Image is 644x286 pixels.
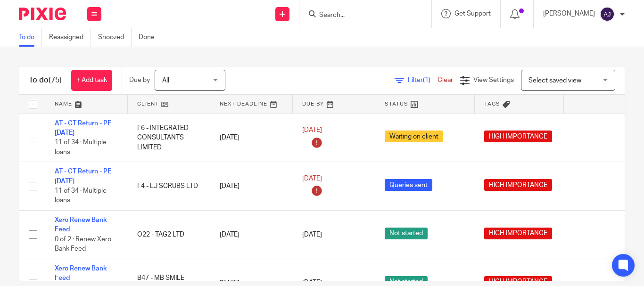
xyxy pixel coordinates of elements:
[139,28,162,47] a: Done
[385,228,428,239] span: Not started
[528,77,581,84] span: Select saved view
[55,217,107,233] a: Xero Renew Bank Feed
[210,162,293,211] td: [DATE]
[29,75,62,85] h1: To do
[55,265,107,281] a: Xero Renew Bank Feed
[98,28,132,47] a: Snoozed
[49,28,91,47] a: Reassigned
[128,114,210,162] td: F6 - INTEGRATED CONSULTANTS LIMITED
[454,10,491,17] span: Get Support
[55,168,111,184] a: AT - CT Return - PE [DATE]
[318,11,403,20] input: Search
[484,131,552,142] span: HIGH IMPORTANCE
[438,77,453,83] a: Clear
[423,77,430,83] span: (1)
[210,114,293,162] td: [DATE]
[19,28,42,47] a: To do
[543,9,595,18] p: [PERSON_NAME]
[55,236,111,253] span: 0 of 2 · Renew Xero Bank Feed
[600,7,615,22] img: svg%3E
[49,76,62,84] span: (75)
[128,162,210,211] td: F4 - LJ SCRUBS LTD
[385,179,432,191] span: Queries sent
[162,77,169,84] span: All
[302,175,322,182] span: [DATE]
[19,8,66,20] img: Pixie
[302,127,322,133] span: [DATE]
[129,75,150,85] p: Due by
[128,211,210,259] td: O22 - TAG2 LTD
[484,101,500,106] span: Tags
[55,188,107,204] span: 11 of 34 · Multiple loans
[55,139,107,155] span: 11 of 34 · Multiple loans
[55,120,111,136] a: AT - CT Return - PE [DATE]
[484,228,552,239] span: HIGH IMPORTANCE
[71,70,112,91] a: + Add task
[408,77,438,83] span: Filter
[473,77,514,83] span: View Settings
[385,131,443,142] span: Waiting on client
[302,231,322,238] span: [DATE]
[210,211,293,259] td: [DATE]
[484,179,552,191] span: HIGH IMPORTANCE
